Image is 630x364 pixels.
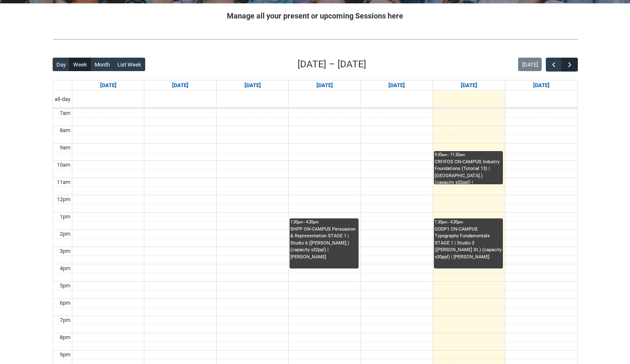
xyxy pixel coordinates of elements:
div: 6pm [58,299,72,307]
button: Next Week [561,58,577,72]
button: [DATE] [518,58,542,71]
div: 8am [58,126,72,135]
div: 8pm [58,333,72,342]
div: 9pm [58,351,72,359]
h2: [DATE] – [DATE] [298,57,366,72]
div: 1:30pm - 4:30pm [435,219,502,225]
div: 4pm [58,264,72,273]
a: Go to August 10, 2025 [98,80,118,90]
div: 2pm [58,230,72,238]
a: Go to August 13, 2025 [315,80,335,90]
button: Previous Week [546,58,562,72]
span: all-day [53,95,72,104]
div: 11am [55,178,72,186]
div: 1pm [58,213,72,221]
a: Go to August 14, 2025 [387,80,407,90]
div: SHPP ON-CAMPUS Persuasion & Representation STAGE 1 | Studio 6 ([PERSON_NAME].) (capacity x32ppl) ... [290,226,358,261]
img: REDU_GREY_LINE [53,35,578,44]
button: Week [69,58,91,71]
a: Go to August 15, 2025 [459,80,479,90]
div: GDDP1 ON-CAMPUS Typography Fundamentals STAGE 1 | Studio 3 ([PERSON_NAME] St.) (capacity x30ppl) ... [435,226,502,261]
div: CRFIFOS ON-CAMPUS Industry Foundations (Tutorial 13) | [GEOGRAPHIC_DATA].) (capacity x32ppl) | [P... [435,159,502,184]
button: Day [53,58,70,71]
button: Month [90,58,114,71]
div: 1:30pm - 4:30pm [290,219,358,225]
button: List Week [113,58,145,71]
div: 7am [58,109,72,117]
a: Go to August 16, 2025 [532,80,551,90]
div: 9:30am - 11:30am [435,152,502,158]
div: 3pm [58,247,72,255]
div: 5pm [58,282,72,290]
a: Go to August 11, 2025 [170,80,190,90]
div: 7pm [58,316,72,324]
a: Go to August 12, 2025 [243,80,263,90]
div: 10am [55,161,72,169]
div: 9am [58,143,72,152]
h2: Manage all your present or upcoming Sessions here [53,10,578,21]
div: 12pm [55,195,72,204]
